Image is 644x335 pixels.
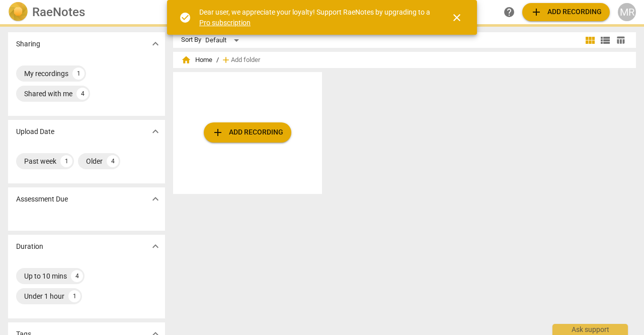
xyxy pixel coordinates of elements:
span: expand_more [149,125,162,138]
span: expand_more [149,240,162,252]
span: check_circle [179,12,191,24]
a: LogoRaeNotes [8,2,163,22]
span: expand_more [149,38,162,50]
span: view_list [599,34,611,46]
div: 1 [60,155,72,167]
button: Close [445,6,469,30]
div: Sort By [181,36,201,44]
span: table_chart [616,35,625,45]
a: Pro subscription [199,19,251,27]
span: Add recording [212,126,283,139]
div: Shared with me [24,89,72,99]
img: Logo [8,2,28,22]
div: 4 [107,155,119,167]
button: MR [618,3,636,21]
span: Add recording [530,6,602,18]
div: Older [86,156,103,166]
button: Upload [204,122,291,143]
span: home [181,55,191,65]
div: My recordings [24,69,68,79]
div: Ask support [552,324,628,335]
button: Show more [148,239,163,254]
button: Table view [613,33,628,48]
span: / [216,56,219,64]
span: close [451,12,463,24]
div: Up to 10 mins [24,271,67,281]
div: 4 [76,88,89,100]
button: Tile view [583,33,598,48]
div: 1 [68,290,80,302]
button: Show more [148,191,163,207]
span: help [503,6,515,18]
div: Default [205,32,243,48]
div: Dear user, we appreciate your loyalty! Support RaeNotes by upgrading to a [199,7,433,28]
button: Show more [148,36,163,51]
span: add [212,126,224,139]
span: expand_more [149,193,162,205]
span: Add folder [231,56,260,64]
div: Under 1 hour [24,291,64,301]
p: Assessment Due [16,194,68,205]
button: List view [598,33,613,48]
span: Home [181,55,212,65]
button: Upload [522,3,610,21]
h2: RaeNotes [32,5,85,19]
div: 4 [71,270,83,282]
p: Duration [16,241,43,252]
span: view_module [584,34,596,46]
p: Sharing [16,39,40,49]
button: Show more [148,124,163,139]
p: Upload Date [16,126,54,137]
a: Help [500,3,518,21]
span: add [221,55,231,65]
span: add [530,6,542,18]
div: Past week [24,156,56,166]
div: 1 [72,68,85,80]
